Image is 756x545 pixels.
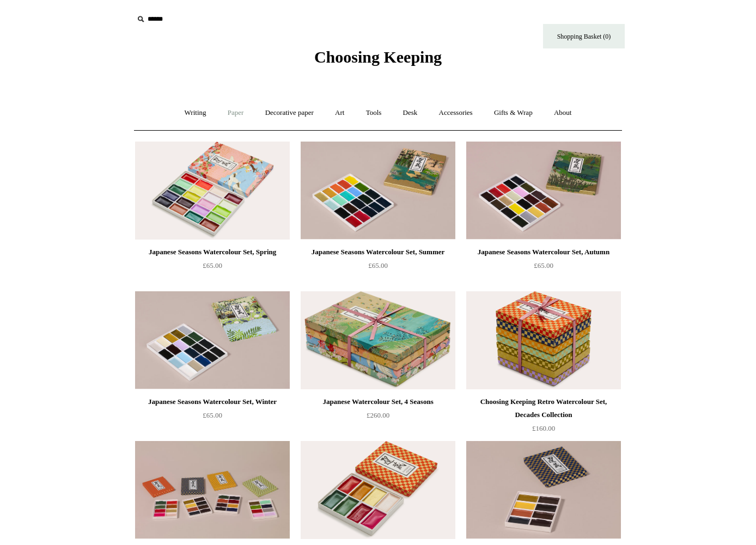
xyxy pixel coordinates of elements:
img: Choosing Keeping Retro Watercolour Set, Decades Collection [466,291,621,389]
span: £160.00 [532,424,555,432]
a: Art [325,99,354,127]
a: Japanese Watercolour Set, 4 Seasons £260.00 [301,395,455,440]
a: Japanese Seasons Watercolour Set, Spring Japanese Seasons Watercolour Set, Spring [135,142,290,240]
a: Japanese Seasons Watercolour Set, Winter Japanese Seasons Watercolour Set, Winter [135,291,290,389]
div: Japanese Seasons Watercolour Set, Winter [138,395,287,408]
a: Choosing Keeping Retro Watercolour Set, 1930s Choosing Keeping Retro Watercolour Set, 1930s [466,441,621,539]
a: Tools [356,99,392,127]
img: Japanese Seasons Watercolour Set, Summer [301,142,455,240]
img: Japanese Seasons Watercolour Set, Spring [135,142,290,240]
a: Choosing Keeping Retro Watercolour Set, Decades Collection £160.00 [466,395,621,440]
span: £65.00 [203,411,222,419]
a: Japanese Seasons Watercolour Set, Summer £65.00 [301,246,455,290]
a: Paper [218,99,254,127]
a: Japanese Seasons Watercolour Set, Summer Japanese Seasons Watercolour Set, Summer [301,142,455,240]
span: £65.00 [203,261,222,270]
div: Japanese Watercolour Set, 4 Seasons [303,395,453,408]
a: Decorative paper [255,99,324,127]
a: Japanese Seasons Watercolour Set, Winter £65.00 [135,395,290,440]
a: Japanese Seasons Watercolour Set, Autumn Japanese Seasons Watercolour Set, Autumn [466,142,621,240]
div: Japanese Seasons Watercolour Set, Autumn [469,246,618,259]
span: £65.00 [534,261,553,270]
span: £260.00 [367,411,389,419]
a: Japanese Seasons Watercolour Set, Autumn £65.00 [466,246,621,290]
div: Japanese Seasons Watercolour Set, Summer [303,246,453,259]
a: Writing [175,99,216,127]
span: £65.00 [368,261,388,270]
a: Gifts & Wrap [484,99,542,127]
a: Choosing Keeping Retro Watercolour Set, Decades Collection Choosing Keeping Retro Watercolour Set... [466,291,621,389]
a: Japanese Seasons Watercolour Set, Spring £65.00 [135,246,290,290]
a: Japanese Watercolour Set, 4 Seasons Japanese Watercolour Set, 4 Seasons [301,291,455,389]
a: Choosing Keeping Retro Watercolour Set, 1920s Choosing Keeping Retro Watercolour Set, 1920s [301,441,455,539]
a: Desk [393,99,428,127]
a: Shopping Basket (0) [543,24,625,48]
img: Choosing Keeping Retro Watercolour Set, 1930s [466,441,621,539]
span: Choosing Keeping [314,48,442,66]
div: Choosing Keeping Retro Watercolour Set, Decades Collection [469,395,618,421]
a: Choosing Keeping Retro Watercolour Set, 20th Century Part I Choosing Keeping Retro Watercolour Se... [135,441,290,539]
img: Japanese Watercolour Set, 4 Seasons [301,291,455,389]
img: Japanese Seasons Watercolour Set, Autumn [466,142,621,240]
div: Japanese Seasons Watercolour Set, Spring [138,246,287,259]
img: Choosing Keeping Retro Watercolour Set, 20th Century Part I [135,441,290,539]
a: Choosing Keeping [314,57,442,64]
img: Japanese Seasons Watercolour Set, Winter [135,291,290,389]
a: Accessories [429,99,483,127]
img: Choosing Keeping Retro Watercolour Set, 1920s [301,441,455,539]
a: About [544,99,582,127]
